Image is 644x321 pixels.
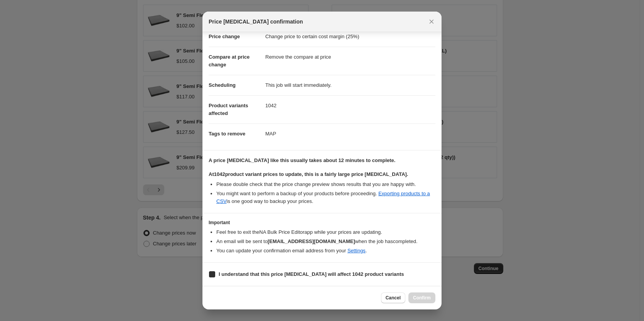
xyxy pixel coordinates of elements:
button: Close [426,16,437,27]
button: Cancel [381,292,405,303]
span: Cancel [386,295,401,301]
dd: This job will start immediately. [265,75,435,95]
span: Price change [209,34,240,39]
li: An email will be sent to when the job has completed . [216,238,435,245]
a: Exporting products to a CSV [216,191,430,204]
span: Product variants affected [209,103,248,116]
span: Tags to remove [209,131,245,137]
h3: Important [209,220,435,226]
dd: MAP [265,123,435,144]
li: Feel free to exit the NA Bulk Price Editor app while your prices are updating. [216,228,435,236]
b: I understand that this price [MEDICAL_DATA] will affect 1042 product variants [219,271,404,277]
span: Price [MEDICAL_DATA] confirmation [209,18,303,25]
li: You might want to perform a backup of your products before proceeding. is one good way to backup ... [216,190,435,205]
li: You can update your confirmation email address from your . [216,247,435,255]
dd: Change price to certain cost margin (25%) [265,27,435,47]
dd: Remove the compare at price [265,47,435,67]
a: Settings [347,248,366,253]
span: Scheduling [209,82,236,88]
li: Please double check that the price change preview shows results that you are happy with. [216,181,435,188]
b: At 1042 product variant prices to update, this is a fairly large price [MEDICAL_DATA]. [209,171,408,177]
b: [EMAIL_ADDRESS][DOMAIN_NAME] [268,238,355,244]
b: A price [MEDICAL_DATA] like this usually takes about 12 minutes to complete. [209,157,395,163]
dd: 1042 [265,95,435,116]
span: Compare at price change [209,54,250,68]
